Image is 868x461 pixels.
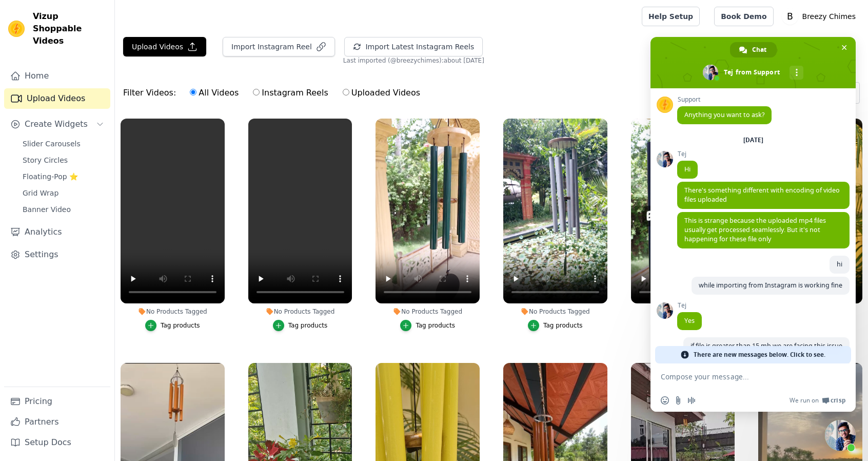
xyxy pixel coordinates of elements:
[252,86,328,100] label: Instagram Reels
[661,396,669,405] span: Insert an emoji
[687,396,696,405] span: Audio message
[16,202,110,217] a: Banner Video
[223,37,335,56] button: Import Instagram Reel
[839,42,850,53] span: Close chat
[790,396,845,405] a: We run onCrisp
[33,10,106,47] span: Vizup Shoppable Videos
[790,66,803,80] div: More channels
[677,150,698,158] span: Tej
[743,137,763,143] div: [DATE]
[145,320,200,331] button: Tag products
[4,66,110,86] a: Home
[416,321,455,330] div: Tag products
[343,56,484,65] span: Last imported (@ breezychimes ): about [DATE]
[684,316,695,325] span: Yes
[288,321,328,330] div: Tag products
[837,260,842,268] span: hi
[642,7,700,26] a: Help Setup
[4,114,110,135] button: Create Widgets
[684,216,826,243] span: This is strange because the uploaded mp4 files usually get processed seamlessly. But it's not hap...
[825,420,856,451] div: Close chat
[8,21,25,37] img: Vizup
[16,153,110,167] a: Story Circles
[4,222,110,242] a: Analytics
[161,321,200,330] div: Tag products
[23,155,68,165] span: Story Circles
[273,320,328,331] button: Tag products
[190,89,196,95] input: All Videos
[691,341,842,350] span: if file is greater than 15 mb we are facing this issue
[4,391,110,412] a: Pricing
[23,204,71,215] span: Banner Video
[344,37,483,56] button: Import Latest Instagram Reels
[16,169,110,184] a: Floating-Pop ⭐
[343,89,349,95] input: Uploaded Videos
[631,308,735,316] div: 1 product tagged
[684,165,691,174] span: Hi
[253,89,260,95] input: Instagram Reels
[503,308,607,316] div: No Products Tagged
[4,244,110,265] a: Settings
[677,302,702,309] span: Tej
[699,281,842,290] span: while importing from Instagram is working fine
[714,7,773,26] a: Book Demo
[121,308,225,316] div: No Products Tagged
[730,42,777,57] div: Chat
[4,412,110,432] a: Partners
[684,110,764,119] span: Anything you want to ask?
[23,139,81,149] span: Slider Carousels
[23,171,78,182] span: Floating-Pop ⭐
[400,320,455,331] button: Tag products
[543,321,583,330] div: Tag products
[790,396,819,405] span: We run on
[25,118,88,130] span: Create Widgets
[4,432,110,453] a: Setup Docs
[674,396,682,405] span: Send a file
[661,372,823,381] textarea: Compose your message...
[189,86,239,100] label: All Videos
[798,7,860,26] p: Breezy Chimes
[376,308,480,316] div: No Products Tagged
[16,137,110,151] a: Slider Carousels
[16,186,110,200] a: Grid Wrap
[4,88,110,109] a: Upload Videos
[677,96,772,103] span: Support
[752,42,766,57] span: Chat
[528,320,583,331] button: Tag products
[684,186,840,204] span: There's something different with encoding of video files uploaded
[787,11,793,22] text: B
[248,308,352,316] div: No Products Tagged
[782,7,860,26] button: B Breezy Chimes
[342,86,421,100] label: Uploaded Videos
[123,37,206,56] button: Upload Videos
[123,81,426,105] div: Filter Videos:
[23,188,58,198] span: Grid Wrap
[694,346,825,363] span: There are new messages below. Click to see.
[831,396,845,405] span: Crisp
